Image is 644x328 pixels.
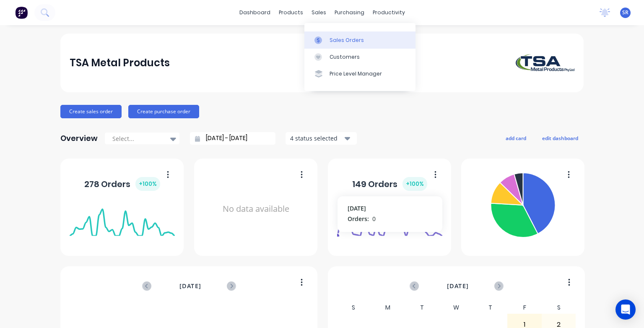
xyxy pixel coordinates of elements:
div: 149 Orders [352,177,427,191]
div: 4 status selected [290,134,343,143]
a: dashboard [235,6,275,19]
span: [DATE] [179,281,201,291]
button: 4 status selected [286,132,357,145]
div: No data available [203,169,309,249]
div: + 100 % [402,177,427,191]
div: T [473,302,508,314]
span: [DATE] [447,281,469,291]
div: productivity [369,6,409,19]
button: add card [500,133,532,143]
div: purchasing [330,6,369,19]
div: W [439,302,473,314]
span: SR [622,9,628,16]
div: TSA Metal Products [70,55,170,71]
div: Overview [60,130,98,147]
div: 278 Orders [84,177,160,191]
div: + 100 % [135,177,160,191]
a: Customers [304,49,415,65]
div: T [405,302,439,314]
img: TSA Metal Products [516,54,574,72]
button: Create sales order [60,105,122,118]
div: Customers [330,53,360,61]
div: products [275,6,307,19]
div: S [542,302,576,314]
div: Open Intercom Messenger [615,299,636,320]
div: Price Level Manager [330,70,382,78]
img: Factory [15,6,28,19]
div: sales [307,6,330,19]
div: F [507,302,542,314]
button: edit dashboard [537,133,584,143]
a: Sales Orders [304,31,415,48]
a: Price Level Manager [304,65,415,82]
button: Create purchase order [128,105,199,118]
div: M [371,302,405,314]
div: Sales Orders [330,36,364,44]
div: S [337,302,371,314]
